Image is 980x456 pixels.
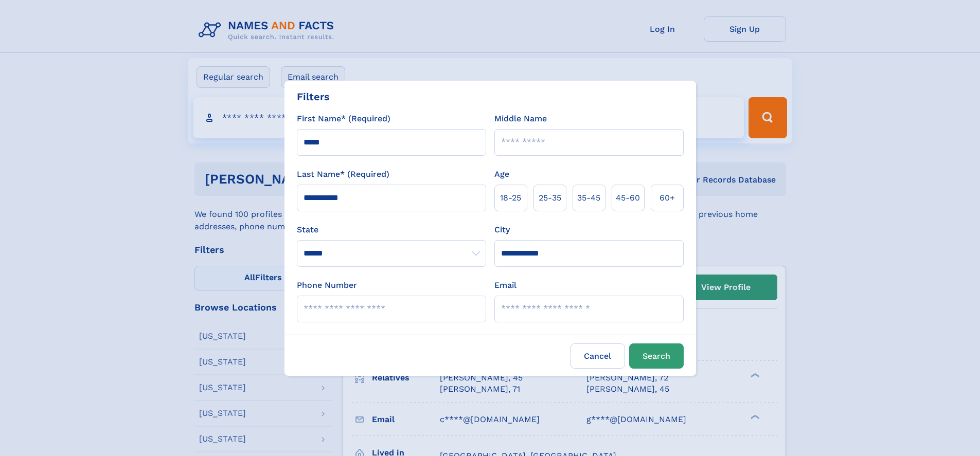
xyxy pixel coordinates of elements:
span: 35‑45 [577,192,600,204]
label: Middle Name [494,113,547,125]
label: Last Name* (Required) [297,168,389,180]
span: 45‑60 [616,192,640,204]
label: Age [494,168,509,180]
button: Search [629,343,684,369]
label: State [297,224,486,236]
label: Phone Number [297,279,357,291]
span: 60+ [660,192,675,204]
label: Cancel [571,343,625,369]
div: Filters [297,89,330,104]
span: 25‑35 [539,192,561,204]
span: 18‑25 [500,192,521,204]
label: Email [494,279,516,291]
label: First Name* (Required) [297,113,390,125]
label: City [494,224,510,236]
